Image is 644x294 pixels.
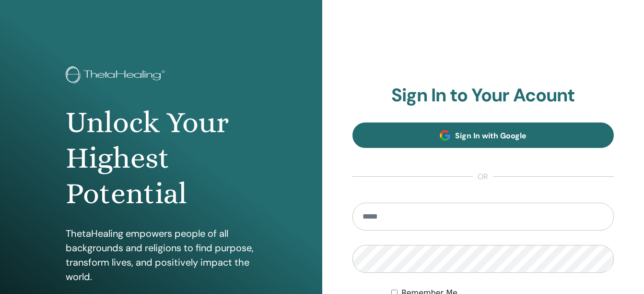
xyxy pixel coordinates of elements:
[352,85,614,107] h2: Sign In to Your Acount
[473,171,493,183] span: or
[66,105,257,212] h1: Unlock Your Highest Potential
[455,131,527,141] span: Sign In with Google
[66,226,257,284] p: ThetaHealing empowers people of all backgrounds and religions to find purpose, transform lives, a...
[352,122,614,148] a: Sign In with Google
